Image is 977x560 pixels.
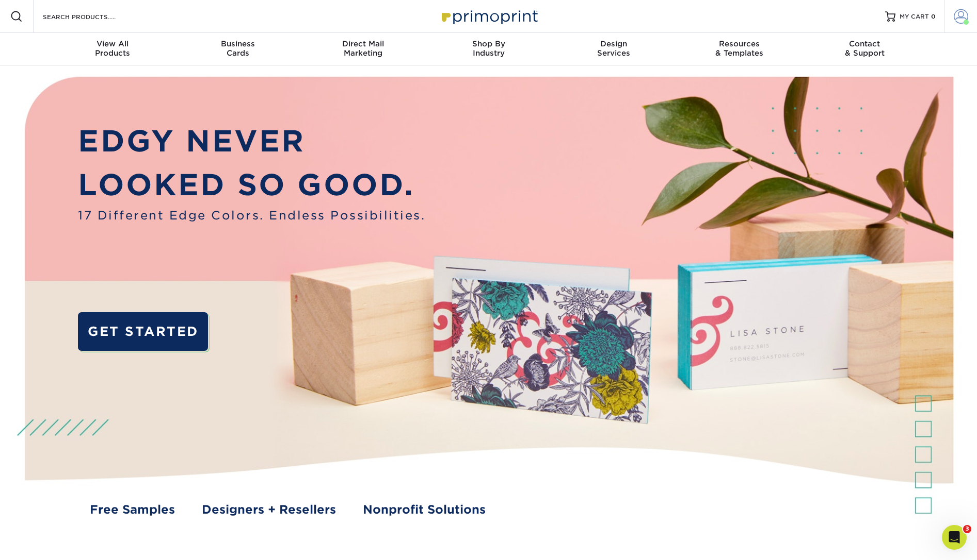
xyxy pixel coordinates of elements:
[900,12,929,21] span: MY CART
[677,33,802,66] a: Resources& Templates
[802,39,927,48] span: Contact
[50,39,175,58] div: Products
[363,501,486,518] a: Nonprofit Solutions
[963,525,971,533] span: 3
[426,39,551,48] span: Shop By
[551,39,677,58] div: Services
[551,39,677,48] span: Design
[78,312,208,351] a: GET STARTED
[426,39,551,58] div: Industry
[551,33,677,66] a: DesignServices
[78,119,425,163] p: EDGY NEVER
[50,39,175,48] span: View All
[42,10,142,23] input: SEARCH PRODUCTS.....
[175,33,300,66] a: BusinessCards
[802,33,927,66] a: Contact& Support
[175,39,300,48] span: Business
[931,13,936,20] span: 0
[90,501,175,518] a: Free Samples
[802,39,927,58] div: & Support
[300,33,426,66] a: Direct MailMarketing
[202,501,336,518] a: Designers + Resellers
[942,525,967,550] iframe: Intercom live chat
[78,163,425,207] p: LOOKED SO GOOD.
[677,39,802,48] span: Resources
[300,39,426,58] div: Marketing
[437,5,540,27] img: Primoprint
[50,33,175,66] a: View AllProducts
[300,39,426,48] span: Direct Mail
[677,39,802,58] div: & Templates
[175,39,300,58] div: Cards
[78,207,425,224] span: 17 Different Edge Colors. Endless Possibilities.
[426,33,551,66] a: Shop ByIndustry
